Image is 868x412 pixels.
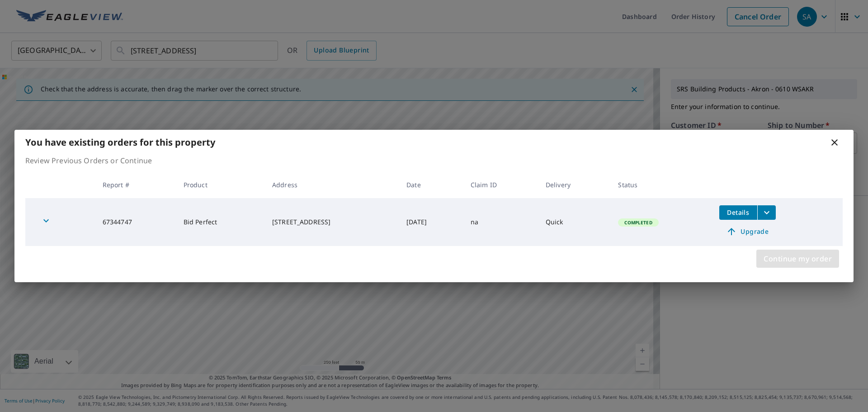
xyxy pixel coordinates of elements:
[757,205,776,220] button: filesDropdownBtn-67344747
[95,171,176,198] th: Report #
[399,198,463,246] td: [DATE]
[719,224,776,239] a: Upgrade
[176,198,265,246] td: Bid Perfect
[463,198,538,246] td: na
[756,250,839,268] button: Continue my order
[619,219,657,226] span: Completed
[538,171,611,198] th: Delivery
[764,252,832,265] span: Continue my order
[25,136,215,148] b: You have existing orders for this property
[95,198,176,246] td: 67344747
[611,171,712,198] th: Status
[399,171,463,198] th: Date
[176,171,265,198] th: Product
[725,226,770,237] span: Upgrade
[719,205,757,220] button: detailsBtn-67344747
[538,198,611,246] td: Quick
[25,155,843,166] p: Review Previous Orders or Continue
[265,171,399,198] th: Address
[272,218,392,227] div: [STREET_ADDRESS]
[463,171,538,198] th: Claim ID
[725,208,752,217] span: Details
